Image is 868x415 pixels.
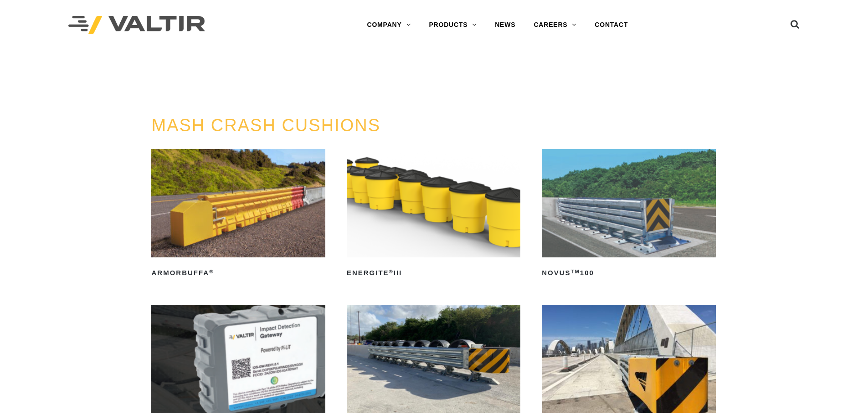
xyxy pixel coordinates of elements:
[571,269,580,274] sup: TM
[486,16,524,34] a: NEWS
[420,16,486,34] a: PRODUCTS
[524,16,586,34] a: CAREERS
[151,266,325,280] h2: ArmorBuffa
[542,149,715,280] a: NOVUSTM100
[389,269,394,274] sup: ®
[209,269,214,274] sup: ®
[151,149,325,280] a: ArmorBuffa®
[151,116,380,135] a: MASH CRASH CUSHIONS
[542,266,715,280] h2: NOVUS 100
[358,16,420,34] a: COMPANY
[68,16,205,35] img: Valtir
[347,266,520,280] h2: ENERGITE III
[347,149,520,280] a: ENERGITE®III
[586,16,637,34] a: CONTACT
